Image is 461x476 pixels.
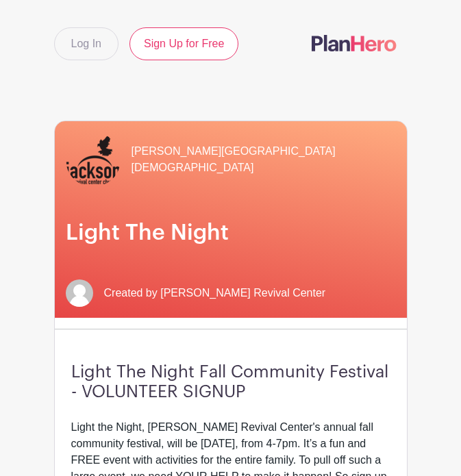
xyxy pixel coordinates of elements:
a: Log In [54,27,119,60]
img: JRC%20Vertical%20Logo.png [66,132,121,187]
h3: Light The Night Fall Community Festival - VOLUNTEER SIGNUP [71,362,390,403]
span: Created by [PERSON_NAME] Revival Center [104,285,326,301]
img: logo-507f7623f17ff9eddc593b1ce0a138ce2505c220e1c5a4e2b4648c50719b7d32.svg [312,35,397,51]
span: [PERSON_NAME][GEOGRAPHIC_DATA][DEMOGRAPHIC_DATA] [132,143,396,176]
img: default-ce2991bfa6775e67f084385cd625a349d9dcbb7a52a09fb2fda1e96e2d18dcdb.png [66,279,93,307]
a: Sign Up for Free [129,27,238,60]
h1: Light The Night [66,220,396,247]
